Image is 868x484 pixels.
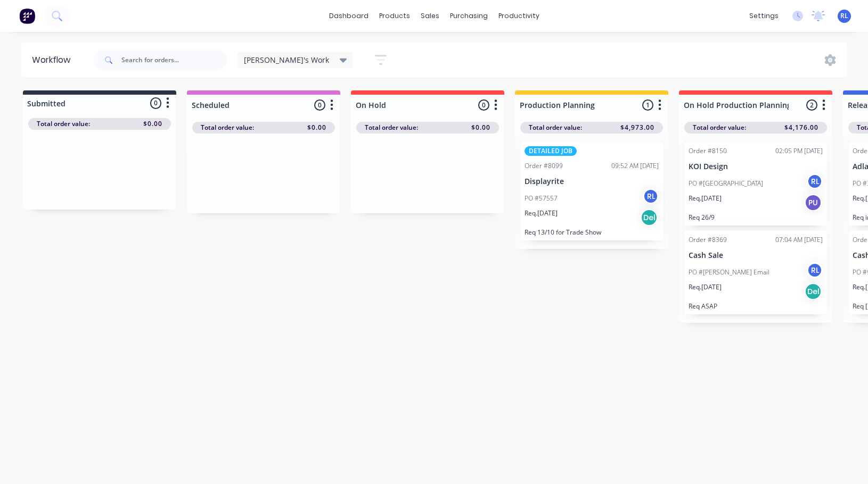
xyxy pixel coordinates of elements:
div: 02:05 PM [DATE] [775,146,823,156]
div: Order #836907:04 AM [DATE]Cash SalePO #[PERSON_NAME] EmailRLReq.[DATE]DelReq ASAP [684,231,827,314]
span: $4,973.00 [620,123,654,132]
p: Req. [DATE] [689,282,722,292]
p: PO #[PERSON_NAME] Email [689,268,769,277]
span: Total order value: [365,123,418,132]
div: RL [807,173,823,189]
div: RL [643,188,659,204]
p: Displayrite [525,177,659,186]
span: Total order value: [201,123,254,132]
div: 09:52 AM [DATE] [611,161,659,171]
span: $0.00 [307,123,326,132]
span: $4,176.00 [784,123,818,132]
p: PO #[GEOGRAPHIC_DATA] [689,179,763,188]
div: sales [415,8,445,24]
div: 07:04 AM [DATE] [775,235,823,245]
div: RL [807,262,823,278]
span: $0.00 [143,119,162,129]
div: Del [805,283,822,300]
div: Order #8150 [689,146,727,156]
span: RL [840,11,848,21]
p: Req. [DATE] [525,208,558,218]
span: [PERSON_NAME]'s Work [244,54,329,65]
p: Req ASAP [689,302,823,310]
div: DETAILED JOB [525,146,577,156]
div: Order #8369 [689,235,727,245]
input: Search for orders... [121,49,227,71]
p: Cash Sale [689,251,823,260]
p: PO #57557 [525,194,558,203]
p: Req 26/9 [689,213,823,221]
span: Total order value: [529,123,582,132]
a: dashboard [324,8,374,24]
div: Order #815002:05 PM [DATE]KOI DesignPO #[GEOGRAPHIC_DATA]RLReq.[DATE]PUReq 26/9 [684,142,827,226]
p: Req 13/10 for Trade Show [525,228,659,236]
div: Workflow [32,54,76,66]
div: Del [641,209,658,226]
div: DETAILED JOBOrder #809909:52 AM [DATE]DisplayritePO #57557RLReq.[DATE]DelReq 13/10 for Trade Show [520,142,663,240]
div: settings [744,8,784,24]
div: PU [805,194,822,211]
p: Req. [DATE] [689,194,722,203]
div: Order #8099 [525,161,563,171]
span: $0.00 [471,123,490,132]
div: productivity [493,8,545,24]
div: products [374,8,415,24]
p: KOI Design [689,162,823,171]
div: purchasing [445,8,493,24]
span: Total order value: [693,123,746,132]
span: Total order value: [37,119,90,129]
img: Factory [19,8,35,24]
